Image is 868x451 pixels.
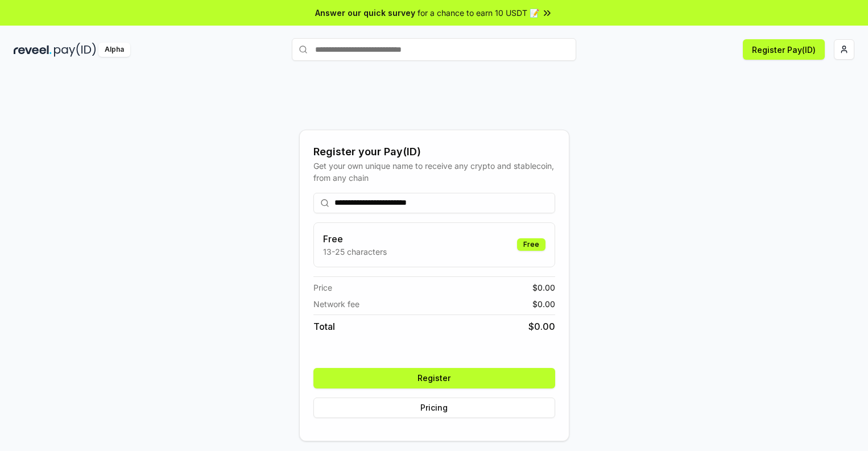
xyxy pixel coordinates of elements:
[313,282,332,293] span: Price
[528,320,555,333] span: $ 0.00
[532,298,555,310] span: $ 0.00
[313,298,359,310] span: Network fee
[313,398,555,418] button: Pricing
[313,368,555,388] button: Register
[517,238,545,251] div: Free
[743,39,825,60] button: Register Pay(ID)
[54,43,96,57] img: pay_id
[418,7,539,19] span: for a chance to earn 10 USDT 📝
[313,320,335,333] span: Total
[98,43,130,57] div: Alpha
[532,282,555,293] span: $ 0.00
[315,7,415,19] span: Answer our quick survey
[323,232,387,246] h3: Free
[313,144,555,160] div: Register your Pay(ID)
[323,246,387,258] p: 13-25 characters
[14,43,52,57] img: reveel_dark
[313,160,555,184] div: Get your own unique name to receive any crypto and stablecoin, from any chain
